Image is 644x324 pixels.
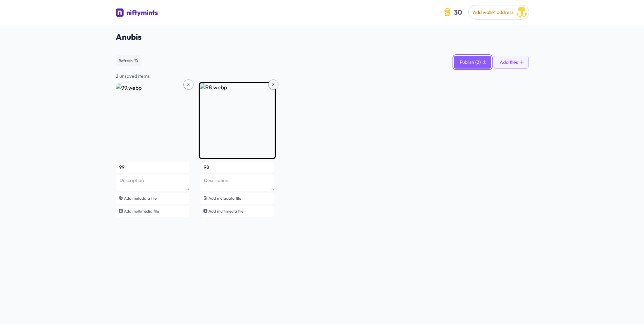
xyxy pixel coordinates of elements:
[124,209,159,214] span: Add multimedia file
[116,84,190,158] img: 99.webp
[116,162,190,173] input: Name (99)
[118,58,133,64] span: Refresh
[516,7,527,18] img: Connor Collins
[453,7,463,17] span: 30
[454,56,491,69] button: Publish (2)
[469,5,529,19] button: Add wallet address
[116,8,158,19] a: niftymints
[116,55,141,66] button: Refresh
[208,196,241,201] span: Add metadata file
[494,56,529,69] button: Add files
[116,73,529,79] div: 2 unsaved items
[473,9,514,15] span: Add wallet address
[199,82,276,159] img: 98.webp
[208,209,243,214] span: Add multimedia file
[460,59,481,66] span: Publish (2)
[200,162,274,173] input: Name (98)
[116,8,124,17] img: niftymints logo
[441,5,466,19] button: 30
[126,8,158,17] div: niftymints
[116,31,529,42] span: Anubis
[124,196,157,201] span: Add metadata file
[442,7,453,17] img: coin-icon.3a8a4044.svg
